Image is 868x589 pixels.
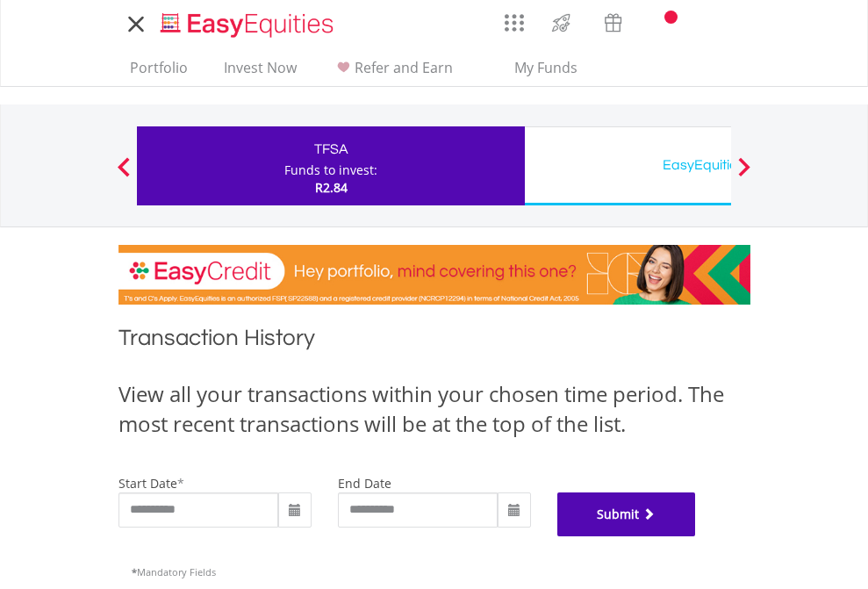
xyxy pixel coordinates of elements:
[315,179,348,196] span: R2.84
[587,4,639,37] a: Vouchers
[123,59,195,86] a: Portfolio
[147,137,514,162] div: TFSA
[106,166,141,183] button: Previous
[284,162,377,179] div: Funds to invest:
[547,9,576,37] img: thrive-v2.svg
[599,9,628,37] img: vouchers-v2.svg
[489,56,604,79] span: My Funds
[118,379,750,440] div: View all your transactions within your chosen time period. The most recent transactions will be a...
[118,245,750,305] img: EasyCredit Promotion Banner
[355,58,453,77] span: Refer and Earn
[338,475,391,492] label: end date
[118,475,177,492] label: start date
[727,166,762,183] button: Next
[217,59,304,86] a: Invest Now
[132,565,216,578] span: Mandatory Fields
[326,59,460,86] a: Refer and Earn
[505,13,524,32] img: grid-menu-icon.svg
[728,4,773,43] a: My Profile
[557,492,696,536] button: Submit
[684,4,728,40] a: FAQ's and Support
[118,322,750,362] h1: Transaction History
[157,11,341,40] img: EasyEquities_Logo.png
[639,4,684,40] a: Notifications
[493,4,535,32] a: AppsGrid
[154,4,341,40] a: Home page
